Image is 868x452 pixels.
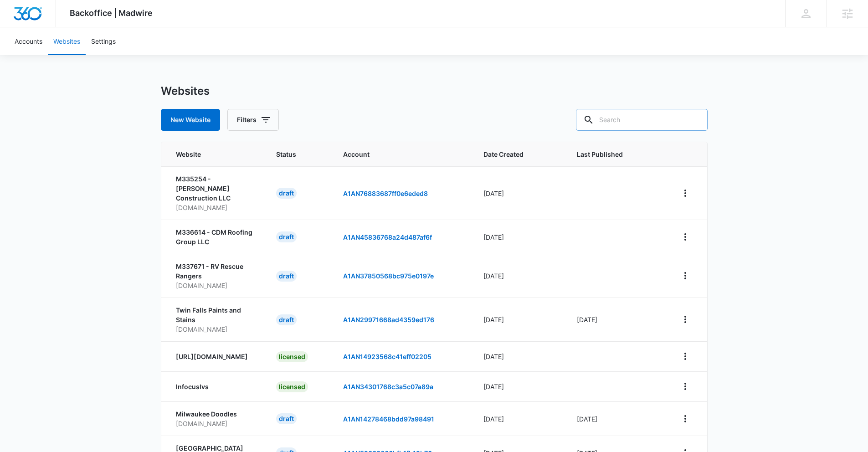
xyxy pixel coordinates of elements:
[48,27,86,55] a: Websites
[343,149,462,159] span: Account
[566,401,667,436] td: [DATE]
[473,371,566,401] td: [DATE]
[176,262,255,281] p: M337671 - RV Rescue Rangers
[176,174,255,203] p: M335254 - [PERSON_NAME] Construction LLC
[227,109,279,131] button: Filters
[276,149,321,159] span: Status
[161,84,210,98] h1: Websites
[176,227,255,247] p: M336614 - CDM Roofing Group LLC
[343,233,432,241] a: A1AN45836768a24d487af6f
[343,353,431,360] a: A1AN14923568c41eff02205
[678,411,693,426] button: View More
[176,305,255,324] p: Twin Falls Paints and Stains
[343,415,434,423] a: A1AN14278468bdd97a98491
[678,379,693,394] button: View More
[276,413,297,424] div: draft
[176,324,255,334] p: [DOMAIN_NAME]
[473,166,566,220] td: [DATE]
[276,188,297,199] div: draft
[176,352,255,361] p: [URL][DOMAIN_NAME]
[9,27,48,55] a: Accounts
[70,8,153,18] span: Backoffice | Madwire
[566,298,667,341] td: [DATE]
[176,419,255,428] p: [DOMAIN_NAME]
[343,383,433,390] a: A1AN34301768c3a5c07a89a
[678,312,693,327] button: View More
[473,254,566,298] td: [DATE]
[473,341,566,371] td: [DATE]
[343,316,434,324] a: A1AN29971668ad4359ed176
[276,231,297,242] div: draft
[483,149,542,159] span: Date Created
[86,27,121,55] a: Settings
[276,314,297,325] div: draft
[176,409,255,419] p: Milwaukee Doodles
[176,149,241,159] span: Website
[473,298,566,341] td: [DATE]
[176,382,255,391] p: Infocuslvs
[343,272,434,280] a: A1AN37850568bc975e0197e
[678,230,693,244] button: View More
[678,186,693,200] button: View More
[678,349,693,364] button: View More
[473,220,566,254] td: [DATE]
[276,381,308,392] div: licensed
[343,190,428,197] a: A1AN76883687ff0e6eded8
[176,281,255,290] p: [DOMAIN_NAME]
[473,401,566,436] td: [DATE]
[276,351,308,362] div: licensed
[276,271,297,282] div: draft
[176,203,255,212] p: [DOMAIN_NAME]
[678,268,693,283] button: View More
[576,109,708,131] input: Search
[577,149,642,159] span: Last Published
[161,109,220,131] button: New Website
